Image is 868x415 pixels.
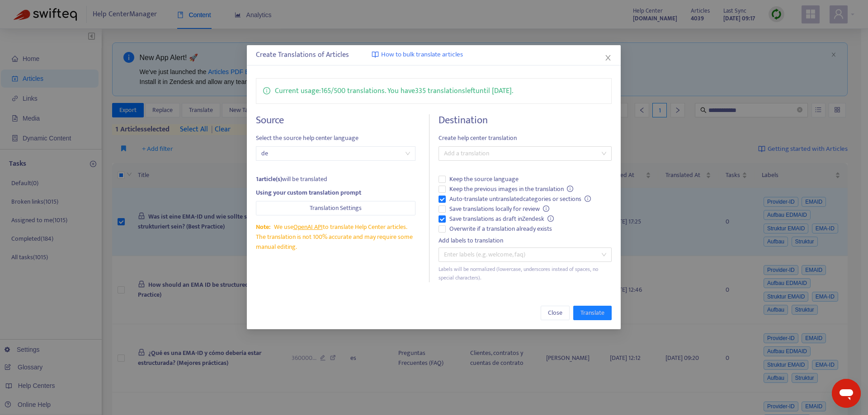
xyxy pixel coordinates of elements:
button: Close [604,53,613,63]
button: Translate [574,306,612,320]
span: Auto-translate untranslated categories or sections [446,194,595,204]
span: Translation Settings [310,203,362,213]
a: How to bulk translate articles [372,50,463,60]
div: We use to translate Help Center articles. The translation is not 100% accurate and may require so... [256,222,415,252]
h4: Destination [439,114,612,126]
span: info-circle [567,186,574,192]
p: Current usage: 165 / 500 translations . You have 335 translations left until [DATE] . [275,85,513,97]
div: will be translated [256,174,415,184]
span: Keep the previous images in the translation [446,184,577,194]
span: de [261,147,410,160]
div: Labels will be normalized (lowercase, underscores instead of spaces, no special characters). [439,265,612,282]
button: Translation Settings [256,201,415,215]
a: OpenAI API [293,222,323,232]
span: Save translations as draft in Zendesk [446,214,558,224]
div: Add labels to translation [439,236,612,246]
div: Using your custom translation prompt [256,188,415,198]
img: image-link [372,51,379,58]
h4: Source [256,114,415,126]
span: info-circle [263,85,270,94]
span: Note: [256,222,270,232]
span: Select the source help center language [256,133,415,143]
span: Close [548,308,563,318]
button: Close [541,306,570,320]
span: How to bulk translate articles [381,50,463,60]
span: info-circle [585,196,591,202]
span: Create help center translation [439,133,612,143]
span: Keep the source language [446,174,522,184]
span: Save translations locally for review [446,204,553,214]
span: close [605,54,612,61]
iframe: Schaltfläche zum Öffnen des Messaging-Fensters [832,379,861,408]
span: info-circle [543,205,550,212]
strong: 1 article(s) [256,174,282,184]
div: Create Translations of Articles [256,50,612,61]
span: Overwrite if a translation already exists [446,224,556,234]
span: info-circle [548,215,554,222]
